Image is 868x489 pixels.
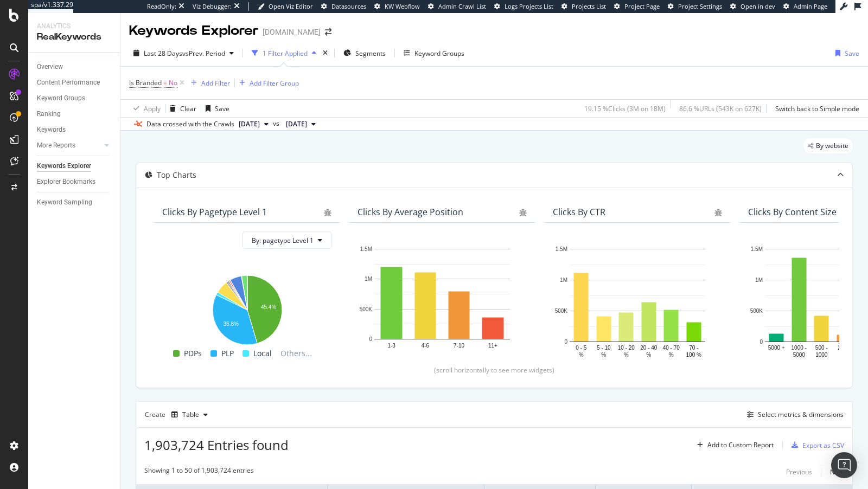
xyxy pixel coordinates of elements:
button: Select metrics & dimensions [743,408,844,421]
span: No [169,75,177,91]
text: 500K [750,308,763,314]
text: 1000 - [792,345,807,351]
button: Clear [165,100,196,117]
div: Apply [144,104,161,113]
text: 5000 + [768,345,785,351]
span: Admin Crawl List [438,2,486,10]
text: 10 - 20 [618,345,635,351]
span: vs [273,119,282,128]
div: Analytics [37,22,111,31]
div: [DOMAIN_NAME] [263,27,321,37]
div: Data crossed with the Crawls [146,119,234,129]
div: (scroll horizontally to see more widgets) [149,365,839,375]
div: Clicks By Content Size [748,207,837,217]
span: By: pagetype Level 1 [252,236,314,245]
button: Next [830,466,844,479]
text: % [601,352,606,358]
text: % [646,352,651,358]
div: ReadOnly: [147,2,176,11]
span: Admin Page [794,2,827,10]
div: Clicks By Average Position [358,207,463,217]
div: More Reports [37,140,75,151]
div: Content Performance [37,77,100,88]
text: 70 - [689,345,698,351]
svg: A chart. [358,243,527,357]
text: 0 [759,339,763,345]
text: 500 - [815,345,828,351]
button: [DATE] [282,118,320,131]
div: Keywords Explorer [37,160,91,172]
a: Project Page [614,2,660,11]
text: 250 - [838,345,850,351]
text: 1.5M [556,246,567,252]
a: Projects List [561,2,606,11]
a: More Reports [37,140,101,151]
text: 5000 [793,352,806,358]
button: By: pagetype Level 1 [242,231,331,249]
div: arrow-right-arrow-left [325,28,331,36]
text: 1.5M [360,246,372,252]
div: Overview [37,61,63,73]
span: vs Prev. Period [182,49,225,58]
span: Last 28 Days [144,49,182,58]
span: Open in dev [741,2,775,10]
span: PDPs [184,347,202,360]
text: % [624,352,629,358]
div: Keyword Groups [37,93,85,104]
span: Segments [355,49,386,58]
div: bug [714,209,722,216]
div: Clicks By CTR [553,207,605,217]
a: Overview [37,61,112,73]
text: 5 - 10 [597,345,611,351]
div: Keywords [37,124,66,136]
text: 40 - 70 [663,345,680,351]
div: Viz Debugger: [193,2,232,11]
text: 0 [369,336,372,342]
div: legacy label [803,138,853,153]
span: Others... [276,347,316,360]
text: 11+ [488,343,497,349]
a: Keywords [37,124,112,136]
button: Segments [339,44,390,62]
a: Admin Page [783,2,827,11]
span: Is Branded [129,78,162,87]
div: Keyword Groups [414,49,464,58]
div: RealKeywords [37,31,111,43]
div: 1 Filter Applied [263,49,308,58]
a: Project Settings [668,2,722,11]
button: Add Filter [187,76,230,89]
span: Logs Projects List [505,2,553,10]
div: times [321,48,330,59]
a: Explorer Bookmarks [37,176,112,188]
span: Local [253,347,272,360]
button: Apply [129,100,161,117]
div: Add to Custom Report [707,442,774,448]
span: Projects List [572,2,606,10]
div: Next [830,467,844,477]
button: Save [831,44,859,62]
text: % [669,352,674,358]
text: 1.5M [751,246,763,252]
span: Project Settings [678,2,722,10]
a: Ranking [37,108,112,120]
text: 500K [360,306,373,312]
button: Save [201,100,229,117]
button: Add to Custom Report [693,436,774,454]
text: 500K [555,308,568,314]
text: 45.4% [261,304,276,310]
button: 1 Filter Applied [247,44,321,62]
text: 4-6 [422,343,430,349]
div: Showing 1 to 50 of 1,903,724 entries [144,466,254,479]
button: Keyword Groups [399,44,469,62]
div: Save [215,104,229,113]
svg: A chart. [553,243,722,360]
span: PLP [221,347,234,360]
span: Open Viz Editor [269,2,313,10]
span: 1,903,724 Entries found [144,436,289,454]
span: By website [816,143,848,149]
span: KW Webflow [385,2,420,10]
div: Top Charts [157,170,196,181]
button: Add Filter Group [235,76,299,89]
a: Content Performance [37,77,112,88]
